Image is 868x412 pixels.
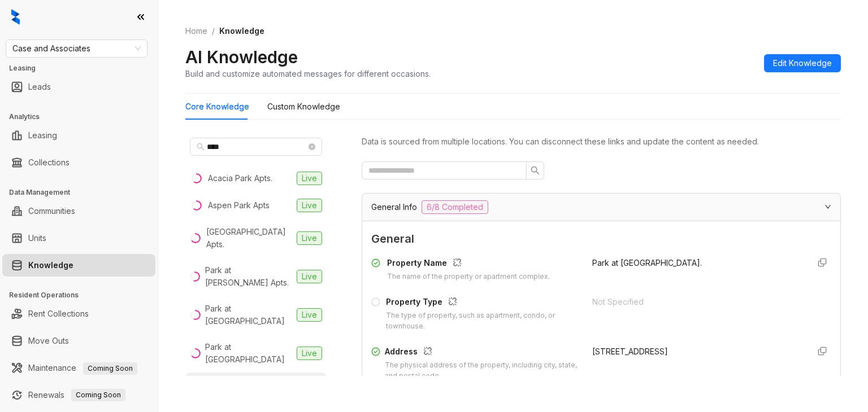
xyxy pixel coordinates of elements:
span: Park at [GEOGRAPHIC_DATA]. [592,258,702,268]
div: Data is sourced from multiple locations. You can disconnect these links and update the content as... [362,135,841,148]
a: Rent Collections [28,303,89,325]
span: Edit Knowledge [773,57,832,69]
button: Edit Knowledge [764,54,841,72]
div: Property Name [387,257,550,271]
span: 6/8 Completed [422,200,488,214]
img: logo [11,9,20,25]
div: Address [385,345,579,360]
div: Property Type [386,296,578,310]
li: Move Outs [2,330,155,352]
a: Leasing [28,124,57,147]
span: search [197,143,205,151]
div: Not Specified [592,296,800,308]
span: Knowledge [219,26,264,36]
a: Communities [28,200,75,222]
div: Park at [PERSON_NAME] Apts. [205,264,292,289]
h3: Data Management [9,187,158,198]
span: Live [297,199,322,212]
a: Knowledge [28,254,73,277]
span: Live [297,231,322,245]
a: Units [28,227,46,249]
li: Leasing [2,124,155,147]
div: Build and customize automated messages for different occasions. [185,68,431,80]
span: Live [297,308,322,322]
li: Renewals [2,384,155,406]
a: RenewalsComing Soon [28,384,125,406]
span: Live [297,347,322,360]
span: General Info [371,201,417,213]
span: General [371,230,831,248]
span: Coming Soon [71,389,125,401]
span: close-circle [309,143,315,150]
li: Maintenance [2,357,155,379]
div: Core Knowledge [185,100,249,113]
a: Home [183,25,210,37]
div: The type of property, such as apartment, condo, or townhouse. [386,310,578,332]
div: Park at [GEOGRAPHIC_DATA] [205,303,292,327]
h3: Resident Operations [9,290,158,300]
li: Rent Collections [2,303,155,325]
span: Case and Associates [12,40,141,57]
li: Units [2,227,155,249]
div: The physical address of the property, including city, state, and postal code. [385,360,579,382]
li: Leads [2,76,155,98]
span: Live [297,270,322,283]
h3: Analytics [9,112,158,122]
div: The name of the property or apartment complex. [387,271,550,282]
div: Custom Knowledge [267,100,340,113]
h2: AI Knowledge [185,46,298,68]
h3: Leasing [9,63,158,73]
div: General Info6/8 Completed [362,194,840,221]
div: [STREET_ADDRESS] [592,345,800,358]
div: [GEOGRAPHIC_DATA] Apts. [206,226,292,251]
li: Communities [2,200,155,222]
span: Coming Soon [83,362,137,375]
a: Leads [28,76,51,98]
li: Collections [2,151,155,174]
div: Park at [GEOGRAPHIC_DATA] [205,341,292,366]
div: Aspen Park Apts [208,199,270,212]
span: search [531,166,540,175]
li: / [212,25,215,37]
li: Knowledge [2,254,155,277]
div: Acacia Park Apts. [208,172,272,185]
span: expanded [824,203,831,210]
a: Collections [28,151,70,174]
a: Move Outs [28,330,69,352]
span: Live [297,172,322,185]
